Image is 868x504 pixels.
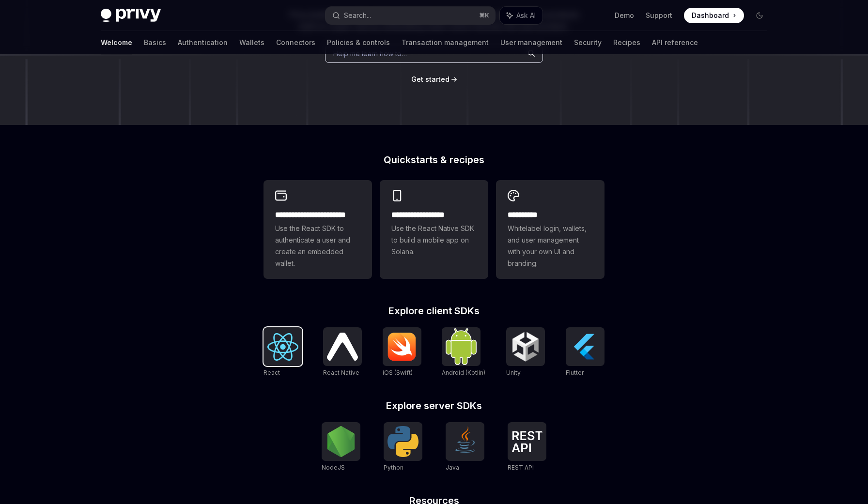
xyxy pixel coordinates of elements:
[479,12,489,19] span: ⌘ K
[652,31,698,54] a: API reference
[263,327,302,378] a: ReactReact
[411,75,449,83] span: Get started
[646,11,672,20] a: Support
[566,327,604,378] a: FlutterFlutter
[267,333,298,361] img: React
[446,328,477,365] img: Android (Kotlin)
[508,422,546,473] a: REST APIREST API
[411,75,449,84] a: Get started
[615,11,634,20] a: Demo
[323,327,362,378] a: React NativeReact Native
[276,31,315,54] a: Connectors
[752,8,767,23] button: Toggle dark mode
[178,31,228,54] a: Authentication
[144,31,166,54] a: Basics
[508,223,593,269] span: Whitelabel login, wallets, and user management with your own UI and branding.
[446,464,459,471] span: Java
[101,31,132,54] a: Welcome
[263,369,280,376] span: React
[323,369,359,376] span: React Native
[380,180,488,279] a: **** **** **** ***Use the React Native SDK to build a mobile app on Solana.
[508,464,534,471] span: REST API
[239,31,264,54] a: Wallets
[613,31,640,54] a: Recipes
[322,464,345,471] span: NodeJS
[322,422,360,473] a: NodeJSNodeJS
[574,31,602,54] a: Security
[442,327,485,378] a: Android (Kotlin)Android (Kotlin)
[496,180,604,279] a: **** *****Whitelabel login, wallets, and user management with your own UI and branding.
[327,31,390,54] a: Policies & controls
[383,327,421,378] a: iOS (Swift)iOS (Swift)
[684,8,744,23] a: Dashboard
[510,331,541,362] img: Unity
[516,11,536,20] span: Ask AI
[570,331,601,362] img: Flutter
[692,11,729,20] span: Dashboard
[506,369,521,376] span: Unity
[387,332,418,361] img: iOS (Swift)
[384,422,422,473] a: PythonPython
[325,7,495,24] button: Search...⌘K
[402,31,489,54] a: Transaction management
[566,369,584,376] span: Flutter
[263,401,604,411] h2: Explore server SDKs
[511,431,542,452] img: REST API
[442,369,485,376] span: Android (Kotlin)
[344,10,371,21] div: Search...
[506,327,545,378] a: UnityUnity
[391,223,477,258] span: Use the React Native SDK to build a mobile app on Solana.
[500,7,542,24] button: Ask AI
[383,369,413,376] span: iOS (Swift)
[263,155,604,165] h2: Quickstarts & recipes
[101,9,161,22] img: dark logo
[449,426,480,457] img: Java
[327,333,358,360] img: React Native
[500,31,562,54] a: User management
[446,422,484,473] a: JavaJava
[387,426,418,457] img: Python
[275,223,360,269] span: Use the React SDK to authenticate a user and create an embedded wallet.
[384,464,403,471] span: Python
[325,426,356,457] img: NodeJS
[263,306,604,316] h2: Explore client SDKs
